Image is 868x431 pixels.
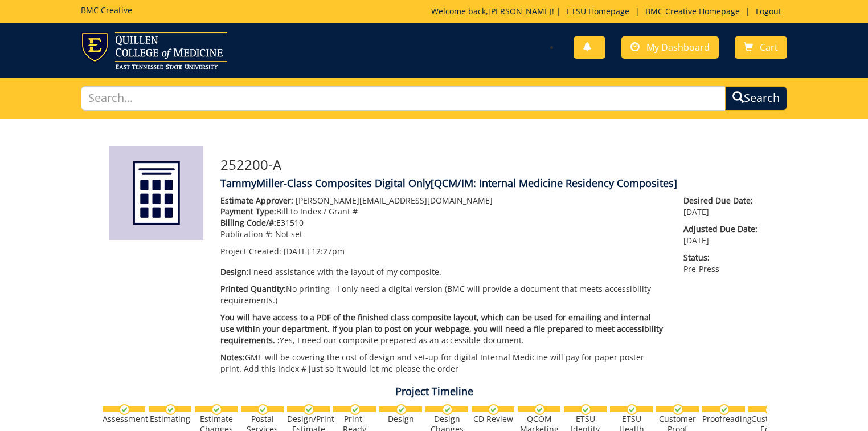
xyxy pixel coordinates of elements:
[220,352,245,363] span: Notes:
[81,32,227,69] img: ETSU logo
[580,404,591,415] img: checkmark
[220,206,666,217] p: Bill to Index / Grant #
[257,404,268,415] img: checkmark
[431,6,787,17] p: Welcome back, ! | | |
[119,404,130,415] img: checkmark
[275,229,302,239] span: Not set
[284,246,345,257] span: [DATE] 12:27pm
[683,223,759,235] span: Adjusted Due Date:
[220,283,286,294] span: Printed Quantity:
[101,386,767,397] h4: Project Timeline
[220,178,759,189] h4: TammyMiller-Class Composites Digital Only
[683,252,759,275] p: Pre-Press
[702,414,745,424] div: Proofreading
[683,252,759,263] span: Status:
[304,404,314,415] img: checkmark
[165,404,176,415] img: checkmark
[735,36,787,59] a: Cart
[561,6,635,17] a: ETSU Homepage
[683,195,759,218] p: [DATE]
[627,404,637,415] img: checkmark
[103,414,145,424] div: Assessment
[621,36,719,59] a: My Dashboard
[220,312,666,346] p: Yes, I need our composite prepared as an accessible document.
[750,6,787,17] a: Logout
[379,414,422,424] div: Design
[220,217,276,228] span: Billing Code/#:
[725,86,787,111] button: Search
[646,41,710,54] span: My Dashboard
[149,414,191,424] div: Estimating
[220,266,249,277] span: Design:
[719,404,730,415] img: checkmark
[81,86,726,111] input: Search...
[350,404,361,415] img: checkmark
[673,404,683,415] img: checkmark
[220,312,663,345] span: You will have access to a PDF of the finished class composite layout, which can be used for email...
[220,246,281,257] span: Project Created:
[220,283,666,306] p: No printing - I only need a digital version (BMC will provide a document that meets accessibility...
[765,404,776,415] img: checkmark
[442,404,453,415] img: checkmark
[220,229,273,239] span: Publication #:
[683,223,759,246] p: [DATE]
[431,176,677,190] span: [QCM/IM: Internal Medicine Residency Composites]
[220,157,759,172] h3: 252200-A
[220,195,666,206] p: [PERSON_NAME][EMAIL_ADDRESS][DOMAIN_NAME]
[220,206,276,217] span: Payment Type:
[81,6,132,14] h5: BMC Creative
[220,352,666,375] p: GME will be covering the cost of design and set-up for digital Internal Medicine will pay for pap...
[534,404,545,415] img: checkmark
[760,41,778,54] span: Cart
[683,195,759,206] span: Desired Due Date:
[488,6,552,17] a: [PERSON_NAME]
[211,404,222,415] img: checkmark
[640,6,746,17] a: BMC Creative Homepage
[396,404,407,415] img: checkmark
[472,414,514,424] div: CD Review
[488,404,499,415] img: checkmark
[220,195,293,206] span: Estimate Approver:
[109,146,203,240] img: Product featured image
[220,266,666,278] p: I need assistance with the layout of my composite.
[220,217,666,229] p: E31510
